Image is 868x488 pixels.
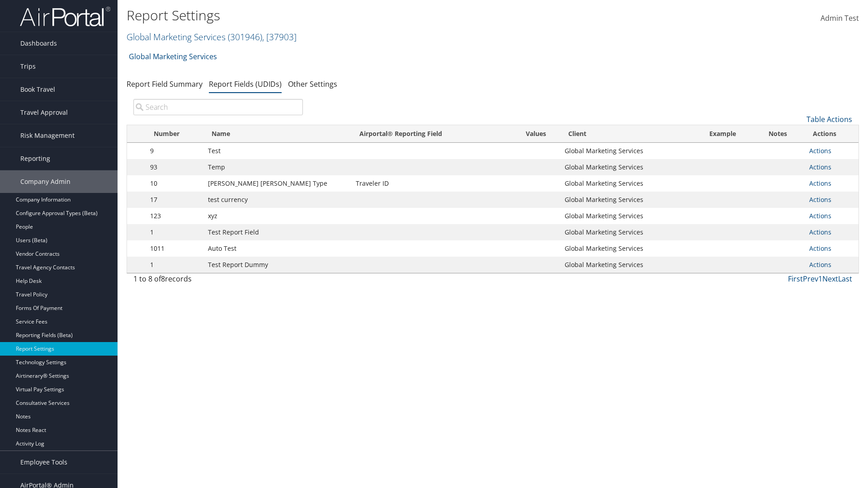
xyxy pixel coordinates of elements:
[203,143,351,159] td: Test
[288,79,337,89] a: Other Settings
[788,274,803,284] a: First
[146,208,203,224] td: 123
[146,240,203,257] td: 1011
[20,124,75,147] span: Risk Management
[560,224,701,240] td: Global Marketing Services
[560,208,701,224] td: Global Marketing Services
[133,273,303,289] div: 1 to 8 of records
[809,260,831,269] a: Actions
[809,211,831,220] a: Actions
[20,55,36,78] span: Trips
[127,31,297,43] a: Global Marketing Services
[560,125,701,143] th: Client
[203,159,351,175] td: Temp
[20,451,67,474] span: Employee Tools
[146,159,203,175] td: 93
[560,257,701,273] td: Global Marketing Services
[127,79,203,89] a: Report Field Summary
[203,224,351,240] td: Test Report Field
[146,224,203,240] td: 1
[20,170,71,193] span: Company Admin
[203,240,351,257] td: Auto Test
[209,79,282,89] a: Report Fields (UDIDs)
[803,274,818,284] a: Prev
[262,31,297,43] span: , [ 37903 ]
[20,101,68,124] span: Travel Approval
[809,195,831,204] a: Actions
[838,274,852,284] a: Last
[146,175,203,192] td: 10
[146,257,203,273] td: 1
[127,6,615,25] h1: Report Settings
[203,257,351,273] td: Test Report Dummy
[560,159,701,175] td: Global Marketing Services
[822,274,838,284] a: Next
[807,114,852,124] a: Table Actions
[133,99,303,115] input: Search
[146,125,203,143] th: Number
[351,125,512,143] th: Airportal&reg; Reporting Field
[701,125,760,143] th: Example
[760,125,805,143] th: Notes
[203,208,351,224] td: xyz
[146,143,203,159] td: 9
[809,244,831,253] a: Actions
[20,147,50,170] span: Reporting
[818,274,822,284] a: 1
[821,5,859,33] a: Admin Test
[351,175,512,192] td: Traveler ID
[129,47,217,66] a: Global Marketing Services
[146,192,203,208] td: 17
[821,13,859,23] span: Admin Test
[809,179,831,188] a: Actions
[20,78,55,101] span: Book Travel
[560,143,701,159] td: Global Marketing Services
[228,31,262,43] span: ( 301946 )
[560,175,701,192] td: Global Marketing Services
[512,125,560,143] th: Values
[809,146,831,155] a: Actions
[203,125,351,143] th: Name
[809,163,831,171] a: Actions
[161,274,165,284] span: 8
[805,125,859,143] th: Actions
[127,125,146,143] th: : activate to sort column descending
[20,6,110,27] img: airportal-logo.png
[560,192,701,208] td: Global Marketing Services
[203,192,351,208] td: test currency
[20,32,57,55] span: Dashboards
[809,228,831,236] a: Actions
[203,175,351,192] td: [PERSON_NAME] [PERSON_NAME] Type
[560,240,701,257] td: Global Marketing Services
